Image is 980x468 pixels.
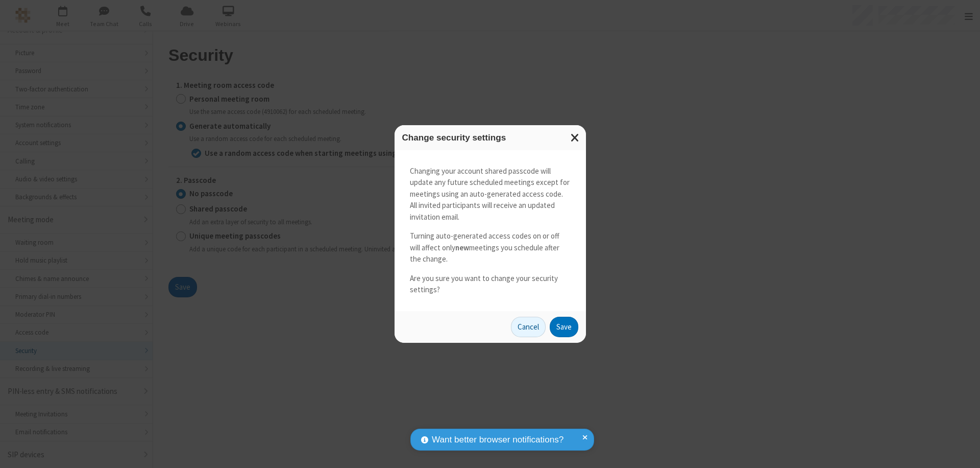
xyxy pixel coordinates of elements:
[410,166,571,223] p: Changing your account shared passcode will update any future scheduled meetings except for meetin...
[410,273,571,296] p: Are you sure you want to change your security settings?
[511,317,546,337] button: Cancel
[455,243,469,252] strong: new
[402,133,578,143] h3: Change security settings
[432,433,563,447] span: Want better browser notifications?
[565,125,586,150] button: Close modal
[550,317,578,337] button: Save
[410,230,571,265] p: Turning auto-generated access codes on or off will affect only meetings you schedule after the ch...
